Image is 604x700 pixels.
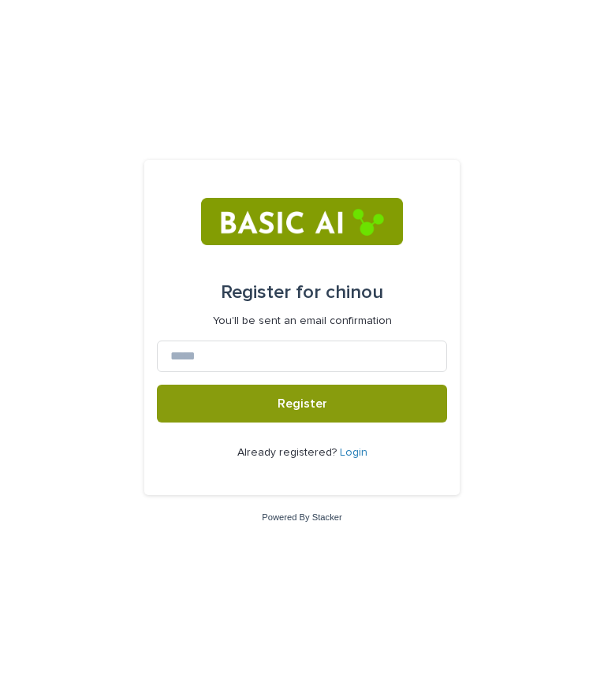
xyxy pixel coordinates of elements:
[340,447,367,458] a: Login
[262,512,341,522] a: Powered By Stacker
[278,397,327,410] span: Register
[213,315,392,328] p: You'll be sent an email confirmation
[157,385,447,423] button: Register
[201,198,402,245] img: RtIB8pj2QQiOZo6waziI
[221,283,321,302] span: Register for
[221,270,383,315] div: chinou
[237,447,340,458] span: Already registered?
